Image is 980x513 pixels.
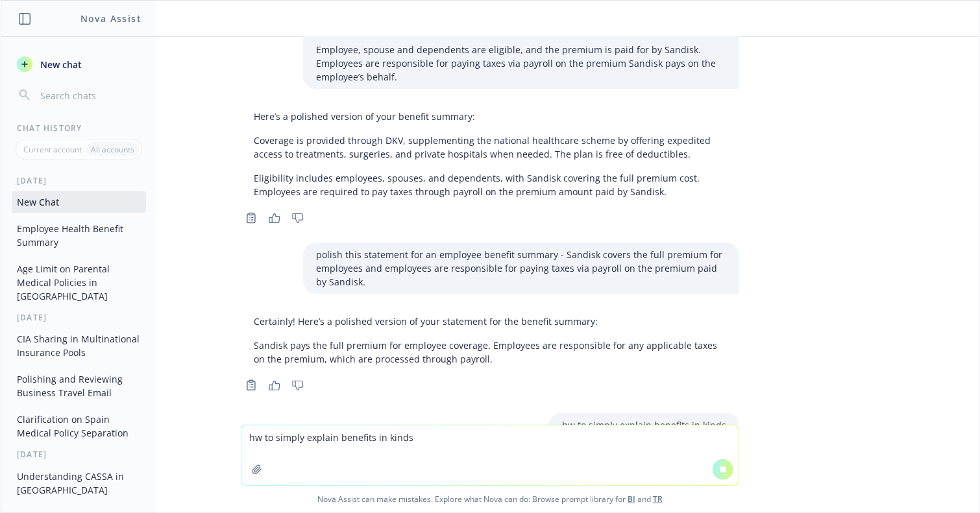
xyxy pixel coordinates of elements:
[245,379,257,391] svg: Copy to clipboard
[254,171,726,198] p: Eligibility includes employees, spouses, and dependents, with Sandisk covering the full premium c...
[6,486,974,512] span: Nova Assist can make mistakes. Explore what Nova can do: Browse prompt library for and
[254,134,726,161] p: Coverage is provided through DKV, supplementing the national healthcare scheme by offering expedi...
[38,58,82,71] span: New chat
[1,175,156,186] div: [DATE]
[1,312,156,323] div: [DATE]
[288,376,308,394] button: Thumbs down
[653,494,663,505] a: TR
[316,43,726,84] p: Employee, spouse and dependents are eligible, and the premium is paid for by Sandisk. Employees a...
[245,212,257,224] svg: Copy to clipboard
[12,368,146,403] button: Polishing and Reviewing Business Travel Email
[12,53,146,76] button: New chat
[12,328,146,363] button: CIA Sharing in Multinational Insurance Pools
[254,315,726,328] p: Certainly! Here’s a polished version of your statement for the benefit summary:
[91,144,134,155] p: All accounts
[12,466,146,501] button: Understanding CASSA in [GEOGRAPHIC_DATA]
[12,191,146,213] button: New Chat
[254,110,726,123] p: Here’s a polished version of your benefit summary:
[1,449,156,460] div: [DATE]
[12,218,146,253] button: Employee Health Benefit Summary
[316,248,726,289] p: polish this statement for an employee benefit summary - Sandisk covers the full premium for emplo...
[12,409,146,444] button: Clarification on Spain Medical Policy Separation
[23,144,82,155] p: Current account
[38,86,141,104] input: Search chats
[1,123,156,134] div: Chat History
[254,339,726,366] p: Sandisk pays the full premium for employee coverage. Employees are responsible for any applicable...
[288,209,308,227] button: Thumbs down
[562,418,726,432] p: hw to simply explain benefits in kinds
[628,494,635,505] a: BI
[80,12,141,25] h1: Nova Assist
[12,258,146,307] button: Age Limit on Parental Medical Policies in [GEOGRAPHIC_DATA]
